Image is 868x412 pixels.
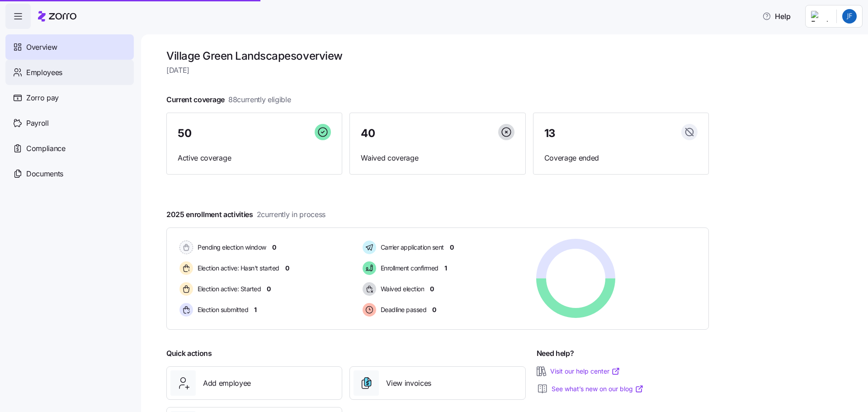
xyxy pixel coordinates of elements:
span: 1 [254,305,257,314]
span: [DATE] [166,65,709,76]
span: Election submitted [195,305,248,314]
span: Election active: Hasn't started [195,264,279,273]
img: 21782d9a972154e1077e9390cd91bd86 [842,9,857,24]
a: Payroll [5,110,134,136]
span: Quick actions [166,348,212,359]
span: Coverage ended [544,152,698,164]
a: Documents [5,161,134,186]
span: 0 [450,243,454,252]
span: 0 [272,243,276,252]
span: 0 [267,284,271,294]
span: 1 [444,264,447,273]
img: Employer logo [811,11,829,22]
span: 40 [361,128,375,139]
span: Carrier application sent [378,243,444,252]
span: Payroll [26,118,49,129]
span: Overview [26,42,57,53]
span: View invoices [386,378,431,389]
span: 2 currently in process [257,209,325,220]
span: 13 [544,128,556,139]
span: 2025 enrollment activities [166,209,325,220]
button: Help [755,7,798,25]
span: 0 [285,264,289,273]
span: Pending election window [195,243,266,252]
a: Zorro pay [5,85,134,110]
span: Help [762,11,791,22]
span: Waived election [378,284,425,294]
span: Deadline passed [378,305,427,314]
span: Election active: Started [195,284,261,294]
span: Employees [26,67,62,78]
span: Current coverage [166,94,291,105]
span: 88 currently eligible [228,94,291,105]
span: Enrollment confirmed [378,264,439,273]
span: 50 [178,128,191,139]
h1: Village Green Landscapes overview [166,49,709,63]
span: Add employee [203,378,251,389]
span: Compliance [26,143,66,154]
span: Documents [26,168,63,180]
span: Need help? [537,348,574,359]
span: 0 [432,305,436,314]
span: 0 [430,284,434,294]
a: See what’s new on our blog [552,384,644,393]
span: Zorro pay [26,92,59,104]
a: Employees [5,60,134,85]
span: Waived coverage [361,152,514,164]
span: Active coverage [178,152,331,164]
a: Overview [5,34,134,60]
a: Compliance [5,136,134,161]
a: Visit our help center [550,367,620,376]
